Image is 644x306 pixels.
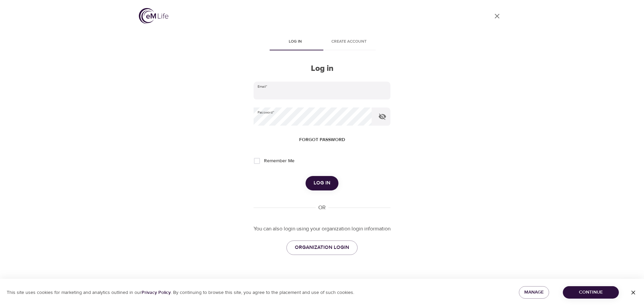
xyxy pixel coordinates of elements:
[306,176,338,190] button: Log in
[286,241,358,255] a: ORGANIZATION LOGIN
[568,288,613,297] span: Continue
[297,134,348,146] button: Forgot password
[295,243,349,252] span: ORGANIZATION LOGIN
[272,38,318,45] span: Log in
[489,8,505,24] a: close
[142,290,171,296] a: Privacy Policy
[519,286,549,299] button: Manage
[524,288,544,297] span: Manage
[254,64,390,74] h2: Log in
[316,204,328,212] div: OR
[314,179,330,187] span: Log in
[254,225,390,233] p: You can also login using your organization login information
[326,38,372,45] span: Create account
[254,34,390,50] div: disabled tabs example
[264,158,294,165] span: Remember Me
[299,136,345,144] span: Forgot password
[563,286,619,299] button: Continue
[139,8,168,24] img: logo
